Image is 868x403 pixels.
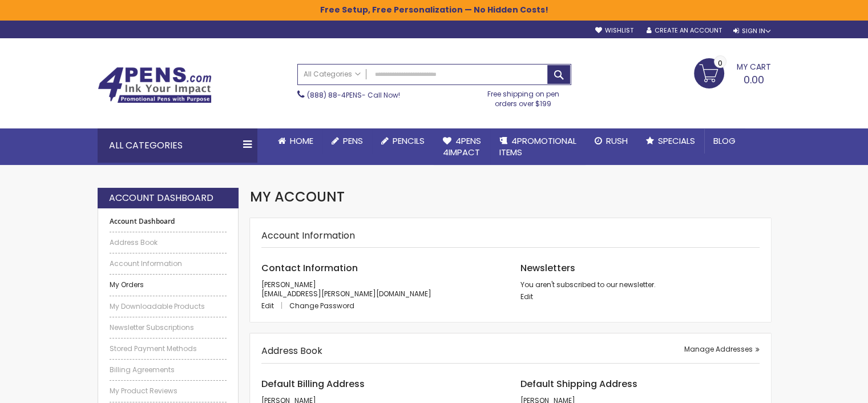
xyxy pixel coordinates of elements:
span: Home [290,135,313,147]
span: Default Shipping Address [520,377,637,390]
a: Rush [586,128,637,154]
span: Edit [261,301,274,311]
strong: Account Dashboard [109,192,213,204]
a: My Downloadable Products [110,302,227,311]
span: 4PROMOTIONAL ITEMS [499,135,576,158]
a: Blog [704,128,745,154]
span: Default Billing Address [261,377,365,390]
span: - Call Now! [307,90,400,100]
span: Specials [658,135,695,147]
span: 0.00 [744,72,764,87]
div: Sign In [733,27,770,35]
a: 4Pens4impact [434,128,490,166]
a: My Product Reviews [110,386,227,396]
strong: Address Book [261,344,322,357]
a: Pencils [372,128,434,154]
span: 0 [718,58,722,68]
strong: Account Dashboard [110,217,227,226]
span: My Account [250,187,345,206]
a: Create an Account [646,26,721,35]
strong: Account Information [261,229,355,242]
a: (888) 88-4PENS [307,90,362,100]
a: Home [269,128,322,154]
a: Stored Payment Methods [110,344,227,353]
a: Edit [261,301,288,311]
a: Address Book [110,238,227,247]
span: Newsletters [520,261,575,275]
a: Specials [637,128,704,154]
a: Manage Addresses [684,345,760,354]
div: Free shipping on pen orders over $199 [475,85,571,108]
div: All Categories [98,128,257,163]
a: Newsletter Subscriptions [110,323,227,332]
a: Pens [322,128,372,154]
span: Pens [343,135,363,147]
span: Contact Information [261,261,358,275]
p: You aren't subscribed to our newsletter. [520,280,760,289]
a: Billing Agreements [110,365,227,374]
a: Account Information [110,259,227,268]
span: 4Pens 4impact [443,135,481,158]
span: Pencils [393,135,425,147]
a: All Categories [298,65,366,83]
a: My Orders [110,280,227,289]
span: Rush [606,135,628,147]
a: Edit [520,292,533,301]
a: 4PROMOTIONALITEMS [490,128,586,166]
a: Change Password [289,301,354,311]
span: Blog [713,135,736,147]
span: Manage Addresses [684,344,753,354]
p: [PERSON_NAME] [EMAIL_ADDRESS][PERSON_NAME][DOMAIN_NAME] [261,280,500,299]
a: Wishlist [595,26,633,35]
a: 0.00 0 [694,58,771,87]
span: All Categories [304,70,361,79]
img: 4Pens Custom Pens and Promotional Products [98,67,212,103]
